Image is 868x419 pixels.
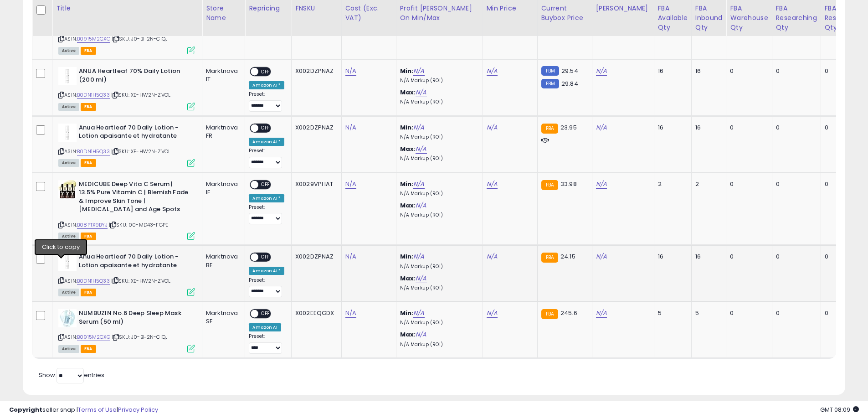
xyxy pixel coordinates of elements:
[400,155,476,162] p: N/A Markup (ROI)
[79,309,190,328] b: NUMBUZIN No.6 Deep Sleep Mask Serum (50 ml)
[295,180,334,188] div: X0029VPHAT
[776,67,814,75] div: 0
[596,123,607,132] a: N/A
[487,4,534,13] div: Min Price
[259,124,273,132] span: OFF
[776,253,814,261] div: 0
[400,341,476,348] p: N/A Markup (ROI)
[81,103,96,111] span: FBA
[560,180,577,188] span: 33.98
[400,252,414,261] b: Min:
[413,252,424,261] a: N/A
[259,68,273,76] span: OFF
[345,67,356,76] a: N/A
[9,405,42,414] strong: Copyright
[400,67,414,75] b: Min:
[77,277,110,285] a: B0DN1H5Q33
[400,134,476,140] p: N/A Markup (ROI)
[56,4,198,13] div: Title
[730,124,765,132] div: 0
[561,67,578,75] span: 29.54
[560,309,577,317] span: 245.6
[658,180,684,188] div: 2
[77,35,110,43] a: B0915M2CXG
[77,221,108,229] a: B08PTX9BYJ
[658,67,684,75] div: 16
[541,180,558,190] small: FBA
[58,180,77,198] img: 41ekBpJKbkL._SL40_.jpg
[206,309,238,326] div: Marktnova SE
[249,277,284,298] div: Preset:
[658,253,684,261] div: 16
[295,253,334,261] div: X002DZPNAZ
[825,253,852,261] div: 0
[112,35,168,42] span: | SKU: J0-BH2N-CIQJ
[400,99,476,105] p: N/A Markup (ROI)
[58,309,77,327] img: 31dwV1K2GiL._SL40_.jpg
[79,180,190,216] b: MEDICUBE Deep Vita C Serum | 13.5% Pure Vitamin C | Blemish Fade & Improve Skin Tone | [MEDICAL_D...
[78,405,117,414] a: Terms of Use
[400,309,414,317] b: Min:
[111,91,170,98] span: | SKU: XE-HW2N-ZVOL
[695,4,723,32] div: FBA inbound Qty
[400,4,479,23] div: Profit [PERSON_NAME] on Min/Max
[81,233,96,240] span: FBA
[825,4,855,32] div: FBA Reserved Qty
[730,180,765,188] div: 0
[249,81,284,89] div: Amazon AI *
[79,124,190,143] b: Anua Heartleaf 70 Daily Lotion - Lotion apaisante et hydratante
[400,285,476,291] p: N/A Markup (ROI)
[400,123,414,132] b: Min:
[596,252,607,261] a: N/A
[658,309,684,317] div: 5
[249,204,284,225] div: Preset:
[541,309,558,319] small: FBA
[400,274,416,283] b: Max:
[206,253,238,269] div: Marktnova BE
[658,4,688,32] div: FBA Available Qty
[111,277,170,285] span: | SKU: XE-HW2N-ZVOL
[413,123,424,132] a: N/A
[259,310,273,318] span: OFF
[206,124,238,140] div: Marktnova FR
[58,159,79,167] span: All listings currently available for purchase on Amazon
[111,148,170,155] span: | SKU: XE-HW2N-ZVOL
[58,67,195,109] div: ASIN:
[658,124,684,132] div: 16
[58,289,79,296] span: All listings currently available for purchase on Amazon
[249,138,284,146] div: Amazon AI *
[77,91,110,99] a: B0DN1H5Q33
[249,267,284,275] div: Amazon AI *
[416,145,426,154] a: N/A
[825,124,852,132] div: 0
[416,330,426,339] a: N/A
[695,309,719,317] div: 5
[776,124,814,132] div: 0
[416,88,426,97] a: N/A
[820,405,859,414] span: 2025-09-15 08:09 GMT
[79,67,190,86] b: ANUA Heartleaf 70% Daily Lotion (200 ml)
[487,180,498,189] a: N/A
[825,180,852,188] div: 0
[249,4,288,13] div: Repricing
[345,4,392,23] div: Cost (Exc. VAT)
[345,309,356,318] a: N/A
[400,212,476,218] p: N/A Markup (ROI)
[400,88,416,97] b: Max:
[730,253,765,261] div: 0
[487,67,498,76] a: N/A
[81,47,96,55] span: FBA
[109,221,168,228] span: | SKU: 00-MD43-FGPE
[400,180,414,188] b: Min:
[295,309,334,317] div: X002EEQGDX
[112,333,168,341] span: | SKU: J0-BH2N-CIQJ
[79,253,190,272] b: Anua Heartleaf 70 Daily Lotion - Lotion apaisante et hydratante
[776,4,817,32] div: FBA Researching Qty
[58,253,77,271] img: 219IsvtBmLL._SL40_.jpg
[695,124,719,132] div: 16
[413,67,424,76] a: N/A
[541,66,559,76] small: FBM
[400,201,416,210] b: Max:
[39,371,104,379] span: Show: entries
[249,91,284,112] div: Preset:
